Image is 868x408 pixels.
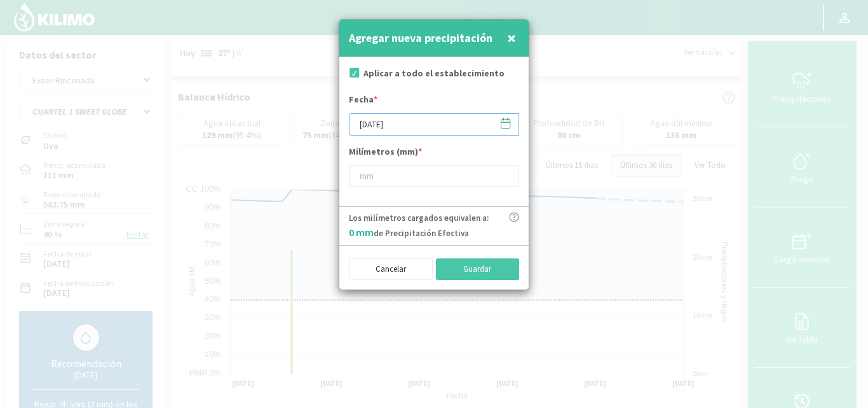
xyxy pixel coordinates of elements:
[349,258,433,280] button: Cancelar
[349,226,374,239] span: 0 mm
[349,212,489,240] p: Los milímetros cargados equivalen a: de Precipitación Efectiva
[436,258,520,280] button: Guardar
[507,27,516,48] span: ×
[349,93,377,109] label: Fecha
[349,165,519,187] input: mm
[504,25,519,51] button: Close
[349,29,492,47] h4: Agregar nueva precipitación
[363,67,505,80] label: Aplicar a todo el establecimiento
[349,145,422,162] label: Milímetros (mm)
